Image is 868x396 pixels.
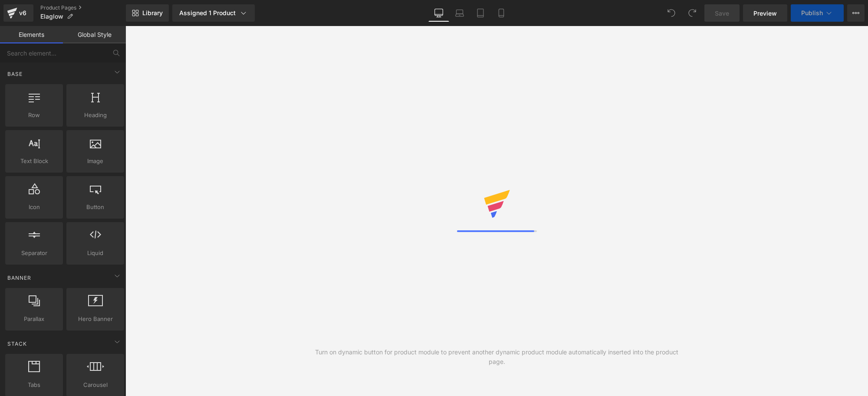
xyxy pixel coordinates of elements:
[449,4,470,22] a: Laptop
[663,4,680,22] button: Undo
[69,380,122,389] span: Carousel
[8,314,60,324] span: Parallax
[8,157,60,166] span: Text Block
[715,9,729,18] span: Save
[7,274,32,282] span: Banner
[847,4,865,22] button: More
[7,340,28,348] span: Stack
[8,249,60,258] span: Separator
[428,4,449,22] a: Desktop
[69,157,122,166] span: Image
[40,4,126,11] a: Product Pages
[743,4,787,22] a: Preview
[491,4,512,22] a: Mobile
[801,10,823,16] span: Publish
[142,9,163,17] span: Library
[40,13,63,20] span: Elaglow
[63,26,126,43] a: Global Style
[69,314,122,324] span: Hero Banner
[753,9,777,18] span: Preview
[179,9,248,17] div: Assigned 1 Product
[684,4,701,22] button: Redo
[311,347,683,367] div: Turn on dynamic button for product module to prevent another dynamic product module automatically...
[17,7,28,19] div: v6
[8,380,60,389] span: Tabs
[69,203,122,212] span: Button
[7,70,23,78] span: Base
[69,111,122,120] span: Heading
[126,4,169,22] a: New Library
[69,249,122,258] span: Liquid
[8,203,60,212] span: Icon
[3,4,33,22] a: v6
[791,4,844,22] button: Publish
[470,4,491,22] a: Tablet
[8,111,60,120] span: Row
